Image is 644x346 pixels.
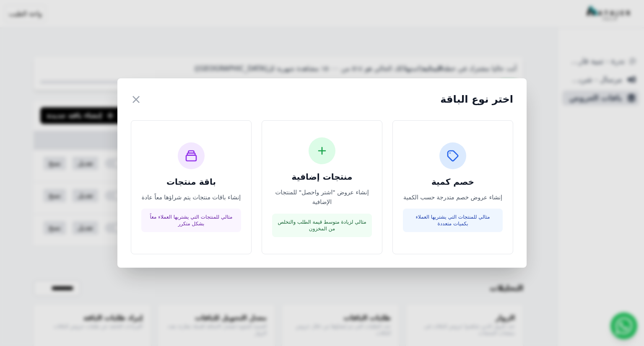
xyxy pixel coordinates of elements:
[403,193,503,202] p: إنشاء عروض خصم متدرجة حسب الكمية
[146,214,236,227] p: مثالي للمنتجات التي يشتريها العملاء معاً بشكل متكرر
[272,188,372,207] p: إنشاء عروض "اشتر واحصل" للمنتجات الإضافية
[408,214,498,227] p: مثالي للمنتجات التي يشتريها العملاء بكميات متعددة
[403,176,503,188] h3: خصم كمية
[440,93,513,106] h2: اختر نوع الباقة
[272,171,372,183] h3: منتجات إضافية
[131,92,141,107] button: ×
[141,193,241,202] p: إنشاء باقات منتجات يتم شراؤها معاً عادة
[277,219,367,232] p: مثالي لزيادة متوسط قيمة الطلب والتخلص من المخزون
[141,176,241,188] h3: باقة منتجات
